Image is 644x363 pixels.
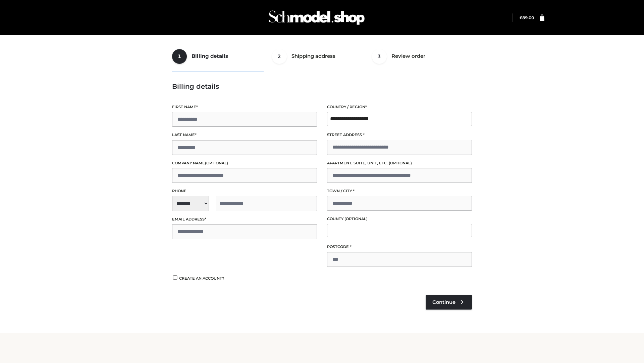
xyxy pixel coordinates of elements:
[327,104,472,110] label: Country / Region
[172,216,317,223] label: Email address
[327,132,472,138] label: Street address
[172,104,317,110] label: First name
[426,295,472,310] a: Continue
[389,161,412,165] span: (optional)
[344,216,368,221] span: (optional)
[520,15,534,20] bdi: 89.00
[266,4,367,31] img: Schmodel Admin 964
[327,244,472,250] label: Postcode
[327,160,472,166] label: Apartment, suite, unit, etc.
[205,161,228,165] span: (optional)
[432,299,455,305] span: Continue
[179,276,224,281] span: Create an account?
[327,216,472,222] label: County
[520,15,534,20] a: £89.00
[172,160,317,166] label: Company name
[172,188,317,194] label: Phone
[520,15,522,20] span: £
[172,132,317,138] label: Last name
[172,275,178,280] input: Create an account?
[172,82,472,90] h3: Billing details
[327,188,472,194] label: Town / City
